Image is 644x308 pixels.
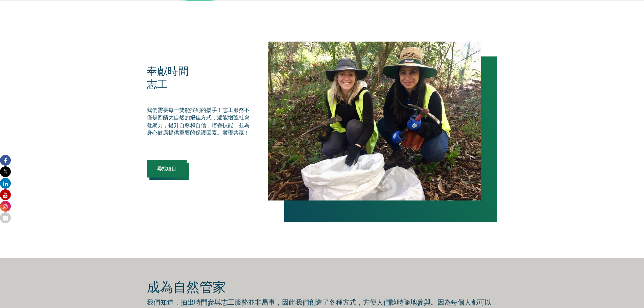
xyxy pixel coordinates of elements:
font: 成為自然管家 [147,280,226,294]
font: 志工 [147,78,168,90]
font: 奉獻時間 [147,65,189,77]
font: 我們需要每一雙能找到的援手！志工服務不僅是回饋大自然的絕佳方式，還能增強社會凝聚力，提升自尊和自信，培養技能，並為身心健康提供重要的保護因素。實現共贏！ [147,107,249,136]
font: 尋找項目 [157,166,176,171]
a: 尋找項目 [147,160,187,177]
